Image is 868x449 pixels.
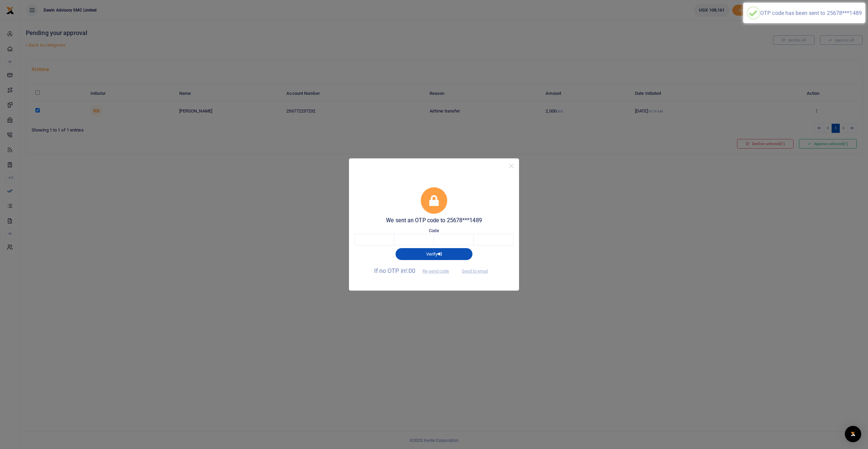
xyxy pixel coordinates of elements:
label: Code [429,227,439,234]
span: If no OTP in [374,267,455,274]
span: !:00 [405,267,415,274]
button: Close [506,161,516,171]
div: OTP code has been sent to 25678***1489 [760,10,862,16]
h5: We sent an OTP code to 25678***1489 [354,217,514,224]
button: Verify [396,248,472,260]
div: Open Intercom Messenger [845,426,861,442]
